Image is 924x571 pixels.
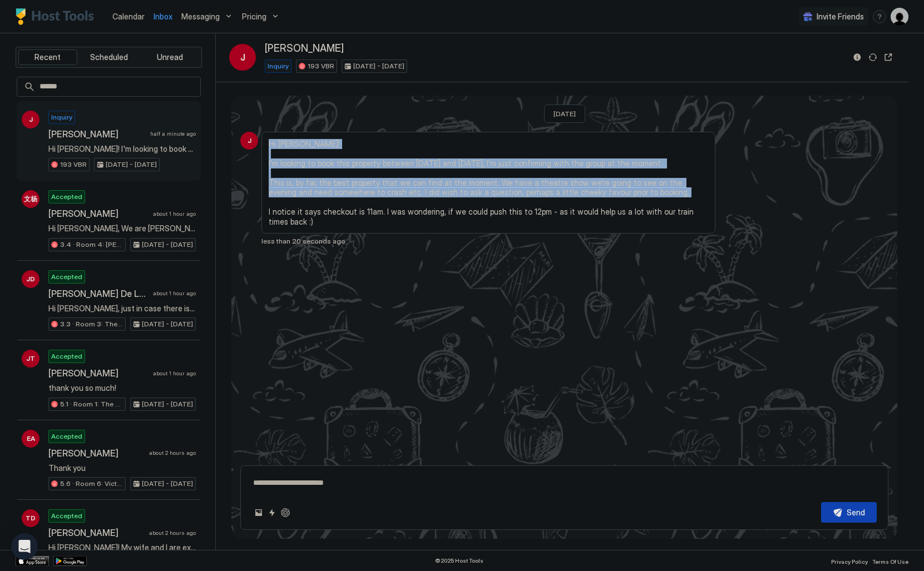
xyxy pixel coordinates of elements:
[16,556,49,566] a: App Store
[831,555,868,567] a: Privacy Policy
[16,8,99,25] a: Host Tools Logo
[48,527,145,538] span: [PERSON_NAME]
[90,52,128,62] span: Scheduled
[872,558,908,565] span: Terms Of Use
[268,61,289,71] span: Inquiry
[153,290,196,297] span: about 1 hour ago
[872,555,908,567] a: Terms Of Use
[154,12,172,21] span: Inbox
[269,139,708,227] span: Hi [PERSON_NAME]! I'm looking to book this property between [DATE] and [DATE], I'm just confirmin...
[265,506,279,519] button: Quick reply
[26,513,36,523] span: TD
[261,237,345,245] span: less than 20 seconds ago
[153,210,196,217] span: about 1 hour ago
[48,144,196,154] span: Hi [PERSON_NAME]! I'm looking to book this property between [DATE] and [DATE], I'm just confirmin...
[48,463,196,473] span: Thank you
[48,383,196,393] span: thank you so much!
[48,448,145,459] span: [PERSON_NAME]
[157,52,183,62] span: Unread
[29,115,33,125] span: J
[48,304,196,314] span: Hi [PERSON_NAME], just in case there is a problem with your room lock, here's a spare code: 91760*
[51,272,82,282] span: Accepted
[60,240,123,250] span: 3.4 · Room 4: [PERSON_NAME] Modern | Large room | [PERSON_NAME]
[240,51,245,64] span: J
[112,12,145,21] span: Calendar
[817,12,864,22] span: Invite Friends
[242,12,266,22] span: Pricing
[53,556,87,566] a: Google Play Store
[60,319,123,329] span: 3.3 · Room 3: The V&A | Master bedroom | [GEOGRAPHIC_DATA]
[866,51,879,64] button: Sync reservation
[26,354,35,364] span: JT
[142,399,193,409] span: [DATE] - [DATE]
[106,160,157,170] span: [DATE] - [DATE]
[48,288,149,299] span: [PERSON_NAME] De La [PERSON_NAME]
[142,240,193,250] span: [DATE] - [DATE]
[181,12,220,22] span: Messaging
[891,8,908,26] div: User profile
[48,208,149,219] span: [PERSON_NAME]
[51,351,82,361] span: Accepted
[51,112,72,122] span: Inquiry
[150,130,196,137] span: half a minute ago
[60,160,87,170] span: 193 VBR
[11,533,38,560] div: Open Intercom Messenger
[279,506,292,519] button: ChatGPT Auto Reply
[24,194,37,204] span: 文杨
[48,368,149,379] span: [PERSON_NAME]
[60,479,123,489] span: 5.6 · Room 6: Victoria Line | Loft room | [GEOGRAPHIC_DATA]
[154,11,172,22] a: Inbox
[48,224,196,234] span: Hi [PERSON_NAME], We are [PERSON_NAME] and [PERSON_NAME] from [GEOGRAPHIC_DATA]. We would love to...
[16,47,202,68] div: tab-group
[847,507,865,518] div: Send
[353,61,404,71] span: [DATE] - [DATE]
[265,42,344,55] span: [PERSON_NAME]
[48,128,146,140] span: [PERSON_NAME]
[140,49,199,65] button: Unread
[821,502,877,523] button: Send
[153,370,196,377] span: about 1 hour ago
[149,449,196,456] span: about 2 hours ago
[308,61,334,71] span: 193 VBR
[435,557,483,564] span: © 2025 Host Tools
[873,10,886,23] div: menu
[112,11,145,22] a: Calendar
[882,51,895,64] button: Open reservation
[554,110,576,118] span: [DATE]
[80,49,139,65] button: Scheduled
[142,479,193,489] span: [DATE] - [DATE]
[26,274,35,284] span: JD
[18,49,77,65] button: Recent
[142,319,193,329] span: [DATE] - [DATE]
[48,543,196,553] span: Hi [PERSON_NAME]! My wife and I are excited to stay here. Thank you!
[51,192,82,202] span: Accepted
[27,434,35,444] span: EA
[252,506,265,519] button: Upload image
[851,51,864,64] button: Reservation information
[51,431,82,441] span: Accepted
[248,136,251,146] span: J
[60,399,123,409] span: 5.1 · Room 1: The Sixties | Ground floor | [GEOGRAPHIC_DATA]
[149,529,196,537] span: about 2 hours ago
[51,511,82,521] span: Accepted
[35,77,200,96] input: Input Field
[34,52,61,62] span: Recent
[831,558,868,565] span: Privacy Policy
